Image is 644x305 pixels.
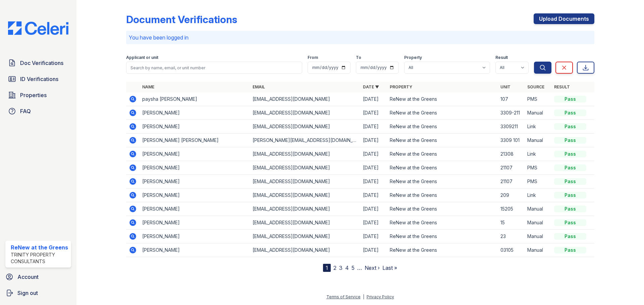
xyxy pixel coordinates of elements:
[3,21,74,35] img: CE_Logo_Blue-a8612792a0a2168367f1c8372b55b34899dd931a85d93a1a3d3e32e68fde9ad4.png
[360,175,387,188] td: [DATE]
[250,175,360,188] td: [EMAIL_ADDRESS][DOMAIN_NAME]
[140,230,250,243] td: [PERSON_NAME]
[387,188,497,202] td: ReNew at the Greens
[5,72,71,86] a: ID Verifications
[250,188,360,202] td: [EMAIL_ADDRESS][DOMAIN_NAME]
[387,147,497,161] td: ReNew at the Greens
[140,202,250,216] td: [PERSON_NAME]
[250,216,360,230] td: [EMAIL_ADDRESS][DOMAIN_NAME]
[554,96,586,102] div: Pass
[360,92,387,106] td: [DATE]
[367,294,394,299] a: Privacy Policy
[11,243,68,251] div: ReNew at the Greens
[525,92,551,106] td: PMS
[527,84,544,89] a: Source
[554,109,586,116] div: Pass
[525,243,551,257] td: Manual
[525,120,551,134] td: Link
[498,92,525,106] td: 107
[140,216,250,230] td: [PERSON_NAME]
[387,134,497,147] td: ReNew at the Greens
[352,264,355,271] a: 5
[250,202,360,216] td: [EMAIL_ADDRESS][DOMAIN_NAME]
[140,147,250,161] td: [PERSON_NAME]
[126,62,302,74] input: Search by name, email, or unit number
[404,55,422,60] label: Property
[308,55,318,60] label: From
[360,134,387,147] td: [DATE]
[5,88,71,102] a: Properties
[250,106,360,120] td: [EMAIL_ADDRESS][DOMAIN_NAME]
[20,91,47,99] span: Properties
[387,216,497,230] td: ReNew at the Greens
[360,243,387,257] td: [DATE]
[360,106,387,120] td: [DATE]
[20,107,31,115] span: FAQ
[140,175,250,188] td: [PERSON_NAME]
[525,202,551,216] td: Manual
[3,270,74,284] a: Account
[126,55,158,60] label: Applicant or unit
[525,147,551,161] td: Link
[3,286,74,300] a: Sign out
[382,264,397,271] a: Last »
[554,137,586,144] div: Pass
[387,120,497,134] td: ReNew at the Greens
[525,188,551,202] td: Link
[5,56,71,70] a: Doc Verifications
[498,120,525,134] td: 3309211
[360,216,387,230] td: [DATE]
[525,230,551,243] td: Manual
[140,161,250,175] td: [PERSON_NAME]
[525,175,551,188] td: PMS
[500,84,511,89] a: Unit
[250,230,360,243] td: [EMAIL_ADDRESS][DOMAIN_NAME]
[250,120,360,134] td: [EMAIL_ADDRESS][DOMAIN_NAME]
[525,106,551,120] td: Manual
[554,151,586,157] div: Pass
[20,59,63,67] span: Doc Verifications
[498,202,525,216] td: 15205
[498,161,525,175] td: 21107
[498,175,525,188] td: 21107
[554,233,586,240] div: Pass
[387,106,497,120] td: ReNew at the Greens
[140,134,250,147] td: [PERSON_NAME] [PERSON_NAME]
[250,134,360,147] td: [PERSON_NAME][EMAIL_ADDRESS][DOMAIN_NAME]
[554,164,586,171] div: Pass
[525,216,551,230] td: Manual
[360,230,387,243] td: [DATE]
[554,84,570,89] a: Result
[250,92,360,106] td: [EMAIL_ADDRESS][DOMAIN_NAME]
[554,247,586,253] div: Pass
[129,33,592,42] p: You have been logged in
[5,104,71,118] a: FAQ
[360,161,387,175] td: [DATE]
[387,202,497,216] td: ReNew at the Greens
[495,55,508,60] label: Result
[498,147,525,161] td: 21308
[554,178,586,185] div: Pass
[554,206,586,212] div: Pass
[360,120,387,134] td: [DATE]
[525,161,551,175] td: PMS
[363,294,364,299] div: |
[390,84,412,89] a: Property
[250,147,360,161] td: [EMAIL_ADDRESS][DOMAIN_NAME]
[360,147,387,161] td: [DATE]
[498,243,525,257] td: 03105
[17,289,38,297] span: Sign out
[357,264,362,272] span: …
[140,243,250,257] td: [PERSON_NAME]
[498,216,525,230] td: 15
[323,264,331,272] div: 1
[140,92,250,106] td: paysha [PERSON_NAME]
[498,106,525,120] td: 3309-211
[126,13,237,25] div: Document Verifications
[387,161,497,175] td: ReNew at the Greens
[339,264,342,271] a: 3
[140,188,250,202] td: [PERSON_NAME]
[345,264,349,271] a: 4
[333,264,336,271] a: 2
